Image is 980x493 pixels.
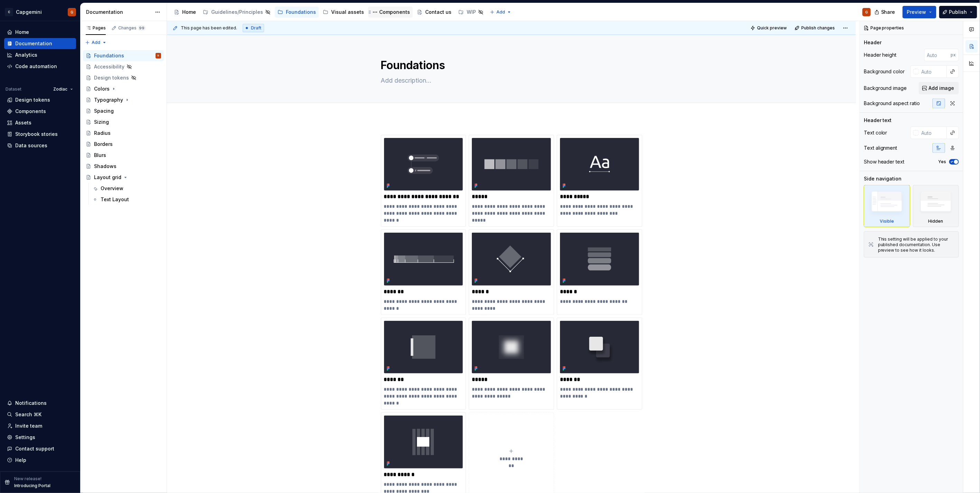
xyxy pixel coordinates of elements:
a: Borders [83,139,164,150]
p: px [951,52,956,58]
img: 65a0f83b-36fd-43b9-8bd9-9c24d37c512c.png [384,321,463,373]
div: Background color [864,68,905,75]
a: Settings [4,432,76,443]
a: Shadows [83,161,164,172]
a: FoundationsG [83,50,164,61]
div: Accessibility [94,63,124,70]
p: Introducing Portal [14,483,50,489]
div: Text Layout [101,196,129,203]
div: Invite team [15,422,42,429]
span: Add image [929,85,954,92]
div: Layout grid [94,174,121,181]
div: Text color [864,129,887,136]
button: Notifications [4,398,76,409]
div: Contact us [425,9,451,16]
button: Add image [919,82,959,94]
div: Contact support [15,445,54,452]
img: cf3497b6-4eeb-49cc-bcdc-e98625f2d570.png [472,321,551,373]
div: G [71,9,73,15]
span: Preview [907,9,926,16]
button: Quick preview [748,23,790,33]
a: Visual assets [320,7,367,18]
a: Radius [83,128,164,139]
div: Typography [94,96,123,103]
div: C [5,8,13,16]
a: Design tokens [4,94,76,105]
a: Design tokens [83,72,164,83]
a: Colors [83,83,164,94]
div: This setting will be applied to your published documentation. Use preview to see how it looks. [878,236,954,253]
div: Text alignment [864,145,897,151]
div: Radius [94,130,111,137]
div: Visual assets [331,9,364,16]
div: Assets [15,119,31,126]
div: Home [182,9,196,16]
button: Search ⌘K [4,409,76,420]
a: Layout grid [83,172,164,183]
div: Notifications [15,400,47,407]
img: 09059ad6-9df1-4024-843b-7ae332afc12f.png [472,233,551,285]
button: Zodiac [50,84,76,94]
div: Borders [94,141,113,148]
input: Auto [919,127,947,139]
div: Side navigation [864,175,902,182]
button: Contact support [4,443,76,454]
div: Overview [101,185,123,192]
span: Share [881,9,895,16]
div: Header text [864,117,892,124]
div: Background aspect ratio [864,100,920,107]
a: Code automation [4,61,76,72]
span: Add [92,40,100,45]
div: Colors [94,85,110,92]
div: Visible [864,185,910,227]
div: Hidden [913,185,959,227]
a: Foundations [275,7,319,18]
div: Documentation [15,40,52,47]
div: Code automation [15,63,57,70]
p: New release! [14,476,41,482]
a: Typography [83,94,164,105]
img: f0734b70-d7e2-4d5e-be35-0ad6c0068cd2.png [384,138,463,190]
span: Publish changes [801,25,835,31]
div: WIP [467,9,476,16]
button: Publish changes [793,23,838,33]
a: Guidelines/Principles [200,7,273,18]
a: Home [4,27,76,38]
div: Visible [880,218,894,224]
div: Data sources [15,142,47,149]
a: Components [368,7,413,18]
img: ed96115c-22ba-4be1-a0c6-ac50ef22de28.png [560,233,639,285]
img: e297df12-3d2d-40fe-9775-59e60f1df7e3.png [560,138,639,190]
div: Components [15,108,46,115]
div: Design tokens [15,96,50,103]
div: Page tree [171,5,486,19]
span: Quick preview [757,25,787,31]
button: CCapgeminiG [1,4,79,19]
a: Data sources [4,140,76,151]
div: Dataset [6,86,21,92]
div: Guidelines/Principles [211,9,263,16]
div: Blurs [94,152,106,159]
button: Add [488,7,514,17]
div: Hidden [928,218,943,224]
a: Storybook stories [4,129,76,140]
div: Page tree [83,50,164,205]
a: Sizing [83,117,164,128]
button: Publish [939,6,977,18]
span: 99 [138,25,146,31]
span: Draft [251,25,261,31]
div: Shadows [94,163,116,170]
span: Zodiac [53,86,67,92]
div: Pages [86,25,106,31]
textarea: Foundations [380,57,641,74]
img: 511349f1-c054-4ad9-8b1f-b44fa24c4604.png [384,416,463,468]
div: Documentation [86,9,151,16]
label: Yes [939,159,946,165]
div: Design tokens [94,74,129,81]
div: Foundations [94,52,124,59]
div: Components [379,9,410,16]
a: Spacing [83,105,164,117]
button: Add [83,38,109,47]
button: Share [871,6,900,18]
div: Analytics [15,52,37,58]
